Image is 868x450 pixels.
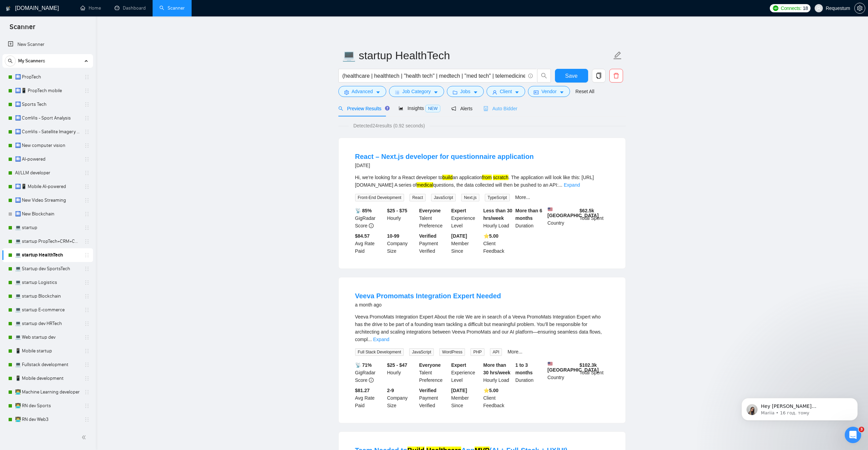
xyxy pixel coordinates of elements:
mark: from [482,175,492,180]
div: Talent Preference [418,207,450,229]
b: $ 102.3k [580,362,597,368]
b: 📡 85% [355,208,372,213]
span: holder [84,115,90,121]
b: Verified [419,233,437,239]
a: 👨‍💻 Machine Learning developer [15,385,80,399]
button: idcardVendorcaret-down [528,86,570,97]
span: holder [84,362,90,367]
span: holder [84,170,90,176]
a: 📱 Mobile startup [15,344,80,358]
span: Advanced [352,88,373,95]
mark: medical [417,182,433,188]
span: search [338,106,343,111]
span: copy [592,73,605,79]
b: $81.27 [355,388,370,393]
span: caret-down [515,90,519,95]
span: user [492,90,497,95]
span: holder [84,225,90,230]
button: copy [592,69,606,83]
iframe: Intercom live chat [845,427,861,443]
iframe: Intercom notifications повідомлення [731,384,868,432]
div: a month ago [355,301,501,309]
span: Preview Results [338,106,388,111]
button: settingAdvancedcaret-down [338,86,386,97]
img: logo [6,3,11,14]
b: ⭐️ 5.00 [483,388,498,393]
span: NEW [425,105,440,112]
span: Save [565,72,578,80]
a: 🛄 New computer vision [15,139,80,152]
span: delete [610,73,623,79]
b: Everyone [419,208,441,213]
b: ⭐️ 5.00 [483,233,498,239]
span: Alerts [451,106,472,111]
div: Total Spent [578,361,610,384]
b: [GEOGRAPHIC_DATA] [547,361,599,373]
a: 🛄 Sports Tech [15,98,80,111]
a: 🛄 New Blockchain [15,207,80,221]
span: info-circle [528,74,533,78]
a: setting [854,5,865,11]
span: info-circle [369,378,374,383]
div: GigRadar Score [354,207,386,229]
span: info-circle [369,223,374,228]
div: Hourly [386,361,418,384]
b: [DATE] [451,388,467,393]
div: Member Since [450,232,482,255]
span: Connects: [781,4,801,12]
span: holder [84,403,90,409]
a: New Scanner [8,38,88,51]
div: Duration [514,361,546,384]
div: Hourly Load [482,361,514,384]
b: $ 62.5k [580,208,594,213]
span: holder [84,129,90,135]
div: Experience Level [450,207,482,229]
b: 10-99 [387,233,399,239]
span: ... [558,182,562,188]
button: folderJobscaret-down [447,86,484,97]
img: 🇺🇸 [548,361,553,366]
div: Client Feedback [482,232,514,255]
div: Hi, we're looking for a React developer to an application . The application will look like this: ... [355,174,609,189]
b: Expert [451,208,466,213]
b: $84.57 [355,233,370,239]
span: Insights [399,105,440,111]
span: holder [84,389,90,395]
b: Verified [419,388,437,393]
span: user [816,6,821,11]
a: 💻 Web startup dev [15,330,80,344]
span: holder [84,74,90,80]
a: 💻 startup PropTech+CRM+Construction [15,235,80,248]
button: setting [854,3,865,14]
div: Tooltip anchor [384,105,390,111]
div: GigRadar Score [354,361,386,384]
a: 📱 Mobile development [15,372,80,385]
span: holder [84,184,90,189]
span: search [5,59,15,63]
span: holder [84,376,90,381]
span: caret-down [559,90,564,95]
b: Less than 30 hrs/week [483,208,513,221]
mark: scratch [493,175,508,180]
a: 💻 startup HealthTech [15,248,80,262]
span: holder [84,143,90,148]
span: Jobs [460,88,470,95]
b: 📡 71% [355,362,372,368]
div: [DATE] [355,161,534,170]
span: holder [84,198,90,203]
span: holder [84,157,90,162]
span: notification [451,106,456,111]
b: 1 to 3 months [515,362,533,375]
a: dashboardDashboard [115,5,146,11]
div: Veeva PromoMats Integration Expert About the role We are in search of a Veeva PromoMats Integrati... [355,313,609,343]
span: setting [344,90,349,95]
div: Total Spent [578,207,610,229]
a: React – Next.js developer for questionnaire application [355,153,534,160]
span: area-chart [399,106,403,111]
span: holder [84,280,90,285]
span: React [410,194,426,201]
button: delete [609,69,623,83]
div: Country [546,361,578,384]
div: Company Size [386,387,418,409]
div: Hourly [386,207,418,229]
